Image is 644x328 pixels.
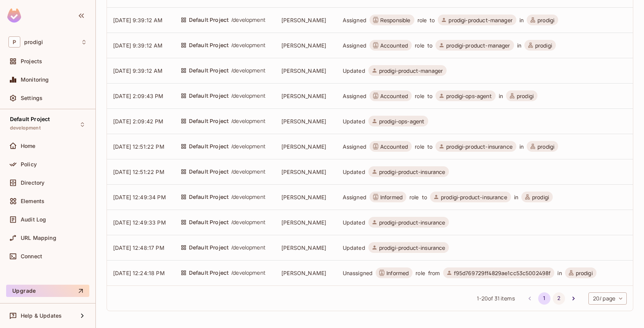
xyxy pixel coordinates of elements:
[113,67,163,74] span: [DATE] 9:39:12 AM
[427,92,432,100] span: to
[379,168,445,175] span: prodigi-product-insurance
[281,219,326,226] span: [PERSON_NAME]
[417,16,427,24] span: role
[189,117,229,125] span: Default Project
[21,77,49,83] span: Monitoring
[386,269,409,277] span: Informed
[113,143,164,150] span: [DATE] 12:51:22 PM
[416,269,425,277] span: role
[231,142,266,151] span: / development
[189,269,229,277] span: Default Project
[517,42,521,49] span: in
[379,118,425,125] span: prodigi-ops-agent
[380,42,408,49] span: Accounted
[21,143,36,149] span: Home
[538,292,550,305] button: page 1
[379,67,443,74] span: prodigi-product-manager
[454,269,551,277] span: f95d769729ff4829ae1cc53c5002498f
[567,292,580,305] button: Go to next page
[343,143,366,150] span: Assigned
[281,194,326,200] span: [PERSON_NAME]
[343,269,373,277] span: Unassigned
[189,66,229,75] span: Default Project
[21,58,42,64] span: Projects
[24,39,43,45] span: Workspace: prodigi
[379,219,445,226] span: prodigi-product-insurance
[113,118,164,125] span: [DATE] 2:09:42 PM
[231,66,266,75] span: / development
[588,292,627,305] div: 20 / page
[21,216,46,223] span: Audit Log
[415,92,424,100] span: role
[343,92,366,100] span: Assigned
[6,285,89,297] button: Upgrade
[281,143,326,150] span: [PERSON_NAME]
[113,219,166,226] span: [DATE] 12:49:33 PM
[343,118,365,125] span: Updated
[343,219,365,226] span: Updated
[231,41,266,49] span: / development
[10,125,41,131] span: development
[422,194,427,201] span: to
[21,95,43,101] span: Settings
[189,243,229,252] span: Default Project
[380,194,402,201] span: Informed
[21,198,44,204] span: Elements
[113,244,164,251] span: [DATE] 12:48:17 PM
[21,180,44,186] span: Directory
[113,93,164,99] span: [DATE] 2:09:43 PM
[7,8,21,23] img: SReyMgAAAABJRU5ErkJggg==
[231,92,266,100] span: / development
[281,169,326,175] span: [PERSON_NAME]
[477,294,514,303] span: 1 - 20 of 31 items
[537,16,554,24] span: prodigi
[427,42,432,49] span: to
[343,42,366,49] span: Assigned
[499,92,503,100] span: in
[231,16,266,24] span: / development
[113,17,163,23] span: [DATE] 9:39:12 AM
[281,118,326,125] span: [PERSON_NAME]
[519,16,524,24] span: in
[446,42,510,49] span: prodigi-product-manager
[427,143,432,150] span: to
[8,36,20,48] span: P
[113,42,163,49] span: [DATE] 9:39:12 AM
[231,269,266,277] span: / development
[189,218,229,226] span: Default Project
[343,194,366,201] span: Assigned
[446,92,492,100] span: prodigi-ops-agent
[189,16,229,24] span: Default Project
[343,67,365,74] span: Updated
[113,270,165,276] span: [DATE] 12:24:18 PM
[532,194,549,201] span: prodigi
[380,16,411,24] span: Responsible
[535,42,552,49] span: prodigi
[21,253,42,259] span: Connect
[519,143,524,150] span: in
[449,16,512,24] span: prodigi-product-manager
[21,313,62,319] span: Help & Updates
[380,143,408,150] span: Accounted
[189,193,229,201] span: Default Project
[343,244,365,251] span: Updated
[537,143,554,150] span: prodigi
[343,168,365,175] span: Updated
[10,116,50,122] span: Default Project
[113,194,166,200] span: [DATE] 12:49:34 PM
[517,92,534,100] span: prodigi
[113,169,164,175] span: [DATE] 12:51:22 PM
[409,194,419,201] span: role
[281,93,326,99] span: [PERSON_NAME]
[189,41,229,49] span: Default Project
[281,17,326,23] span: [PERSON_NAME]
[281,244,326,251] span: [PERSON_NAME]
[514,194,518,201] span: in
[21,235,56,241] span: URL Mapping
[231,218,266,226] span: / development
[557,269,562,277] span: in
[441,194,507,201] span: prodigi-product-insurance
[380,92,408,100] span: Accounted
[281,67,326,74] span: [PERSON_NAME]
[522,292,581,305] nav: pagination navigation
